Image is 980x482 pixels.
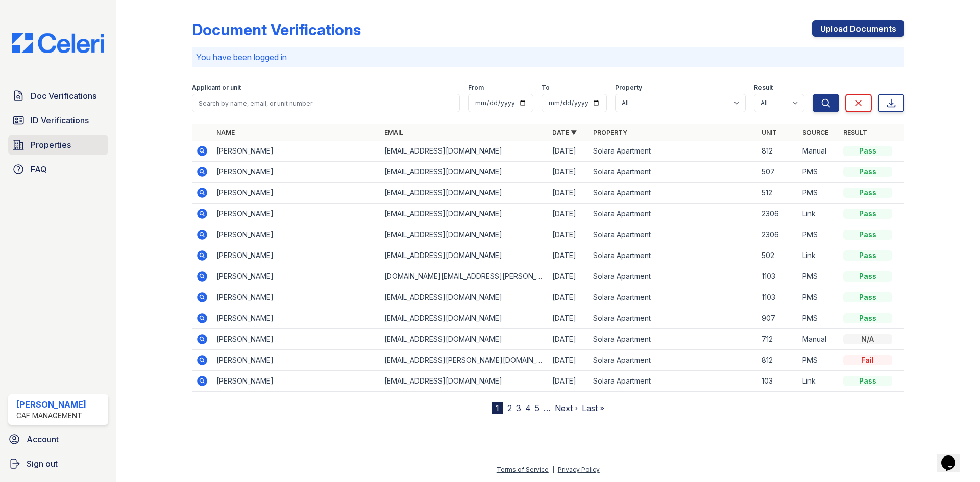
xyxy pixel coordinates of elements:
div: Pass [843,230,892,240]
td: [EMAIL_ADDRESS][DOMAIN_NAME] [380,204,548,224]
td: [DATE] [548,204,589,224]
td: Solara Apartment [589,287,757,308]
td: [PERSON_NAME] [212,287,380,308]
td: [EMAIL_ADDRESS][DOMAIN_NAME] [380,329,548,350]
td: [DATE] [548,224,589,245]
td: [PERSON_NAME] [212,224,380,245]
td: 907 [757,308,798,329]
img: CE_Logo_Blue-a8612792a0a2168367f1c8372b55b34899dd931a85d93a1a3d3e32e68fde9ad4.png [4,33,112,53]
span: … [544,402,551,414]
td: 103 [757,371,798,392]
td: [EMAIL_ADDRESS][DOMAIN_NAME] [380,287,548,308]
a: Date ▼ [552,129,577,136]
td: [PERSON_NAME] [212,162,380,183]
td: Solara Apartment [589,141,757,162]
td: [EMAIL_ADDRESS][DOMAIN_NAME] [380,162,548,183]
td: [EMAIL_ADDRESS][DOMAIN_NAME] [380,245,548,266]
div: Pass [843,167,892,177]
td: 512 [757,183,798,204]
p: You have been logged in [196,51,900,63]
button: Sign out [4,453,112,474]
td: [PERSON_NAME] [212,350,380,371]
td: [PERSON_NAME] [212,245,380,266]
td: Solara Apartment [589,245,757,266]
td: 1103 [757,287,798,308]
div: Pass [843,188,892,198]
div: N/A [843,334,892,344]
a: Doc Verifications [8,86,108,106]
a: Unit [762,129,777,136]
a: Email [384,129,403,136]
td: PMS [798,162,839,183]
div: Pass [843,292,892,302]
td: PMS [798,224,839,245]
div: 1 [492,402,503,414]
td: PMS [798,266,839,287]
a: 3 [516,403,521,413]
td: [EMAIL_ADDRESS][DOMAIN_NAME] [380,371,548,392]
td: Manual [798,329,839,350]
td: Solara Apartment [589,162,757,183]
td: [PERSON_NAME] [212,308,380,329]
a: Last » [582,403,604,413]
div: Pass [843,271,892,282]
div: | [552,466,554,473]
div: Fail [843,355,892,365]
label: Result [754,84,773,92]
td: Solara Apartment [589,266,757,287]
td: [EMAIL_ADDRESS][DOMAIN_NAME] [380,141,548,162]
td: [DOMAIN_NAME][EMAIL_ADDRESS][PERSON_NAME][DOMAIN_NAME] [380,266,548,287]
span: Properties [31,139,71,151]
td: Solara Apartment [589,224,757,245]
td: [DATE] [548,141,589,162]
td: [DATE] [548,371,589,392]
a: Terms of Service [497,466,549,473]
div: [PERSON_NAME] [16,398,86,411]
td: PMS [798,308,839,329]
a: FAQ [8,159,108,180]
td: Solara Apartment [589,183,757,204]
td: [EMAIL_ADDRESS][PERSON_NAME][DOMAIN_NAME] [380,350,548,371]
div: Pass [843,250,892,261]
td: [PERSON_NAME] [212,183,380,204]
td: [EMAIL_ADDRESS][DOMAIN_NAME] [380,224,548,245]
td: [DATE] [548,266,589,287]
div: Pass [843,146,892,156]
label: Property [615,84,642,92]
span: Doc Verifications [31,90,96,102]
a: Privacy Policy [558,466,600,473]
td: 812 [757,141,798,162]
td: Link [798,204,839,224]
div: CAF Management [16,411,86,421]
div: Pass [843,376,892,386]
td: Link [798,371,839,392]
td: [DATE] [548,329,589,350]
span: ID Verifications [31,114,89,126]
td: 1103 [757,266,798,287]
td: PMS [798,350,839,371]
a: Source [802,129,828,136]
span: FAQ [31,163,47,175]
a: 2 [507,403,512,413]
td: [DATE] [548,308,589,329]
td: Link [798,245,839,266]
a: 5 [535,403,540,413]
td: [PERSON_NAME] [212,204,380,224]
td: Solara Apartment [589,371,757,392]
td: [EMAIL_ADDRESS][DOMAIN_NAME] [380,183,548,204]
a: 4 [525,403,531,413]
td: 2306 [757,204,798,224]
td: [EMAIL_ADDRESS][DOMAIN_NAME] [380,308,548,329]
td: [DATE] [548,287,589,308]
td: [PERSON_NAME] [212,329,380,350]
div: Document Verifications [192,20,361,39]
td: Solara Apartment [589,329,757,350]
span: Account [27,433,59,445]
td: Manual [798,141,839,162]
span: Sign out [27,458,58,470]
label: From [468,84,484,92]
div: Pass [843,313,892,323]
a: Next › [555,403,578,413]
td: [DATE] [548,162,589,183]
label: To [542,84,550,92]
